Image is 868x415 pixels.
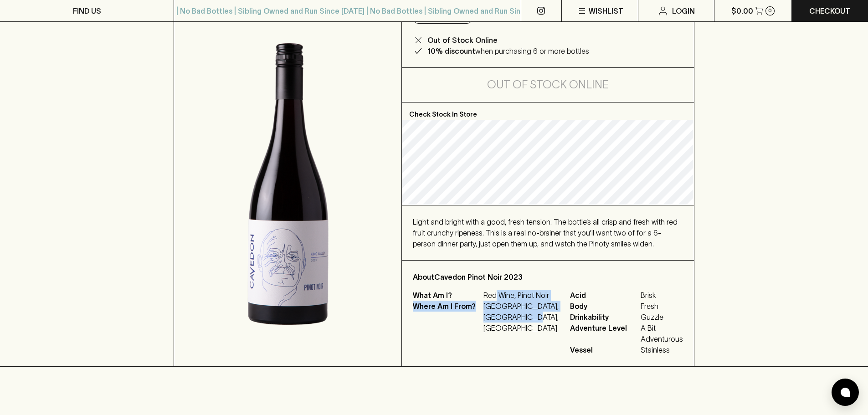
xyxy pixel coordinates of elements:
[487,77,609,92] h5: Out of Stock Online
[427,46,589,56] p: when purchasing 6 or more bottles
[570,290,638,301] span: Acid
[672,5,695,16] p: Login
[483,301,559,333] p: [GEOGRAPHIC_DATA], [GEOGRAPHIC_DATA], [GEOGRAPHIC_DATA]
[413,301,481,333] p: Where Am I From?
[427,35,498,46] p: Out of Stock Online
[641,312,683,323] span: Guzzle
[570,312,638,323] span: Drinkability
[641,344,683,355] span: Stainless
[413,290,481,301] p: What Am I?
[570,301,638,312] span: Body
[809,5,850,16] p: Checkout
[641,290,683,301] span: Brisk
[731,5,753,16] p: $0.00
[427,47,475,55] b: 10% discount
[413,218,678,248] span: Light and bright with a good, fresh tension. The bottle’s all crisp and fresh with red fruit crun...
[841,388,850,397] img: bubble-icon
[768,8,772,13] p: 0
[483,290,559,301] p: Red Wine, Pinot Noir
[413,272,683,282] p: About Cavedon Pinot Noir 2023
[570,323,638,344] span: Adventure Level
[402,102,694,120] p: Check Stock In Store
[641,301,683,312] span: Fresh
[174,2,401,366] img: 37306.png
[73,5,101,16] p: FIND US
[570,344,638,355] span: Vessel
[589,5,623,16] p: Wishlist
[413,13,473,24] button: Add to wishlist
[641,323,683,344] span: A Bit Adventurous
